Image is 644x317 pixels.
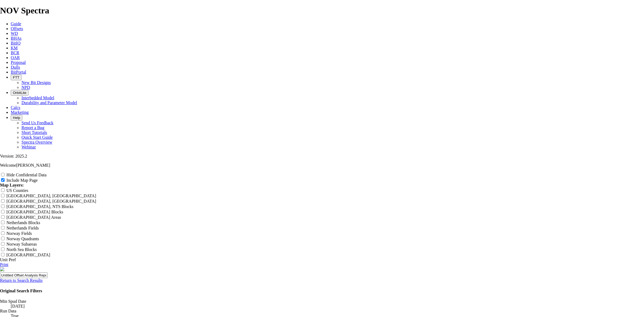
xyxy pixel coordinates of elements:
[11,31,18,36] a: WD
[11,65,20,70] a: Dulls
[21,85,30,90] a: NPD
[21,145,36,149] a: Webinar
[6,210,63,214] label: [GEOGRAPHIC_DATA] Blocks
[11,26,23,31] a: Offsets
[21,125,44,130] a: Report a Bug
[11,36,21,41] a: BHAs
[11,115,22,121] button: Help
[21,100,77,105] a: Durability and Parameter Model
[11,105,20,110] a: Calcs
[11,60,26,65] a: Proposal
[13,91,26,95] span: OrbitLite
[11,55,20,60] a: OAR
[21,121,53,125] a: Send Us Feedback
[21,130,47,135] a: Short Tutorials
[11,75,21,80] button: FTT
[13,75,19,79] span: FTT
[21,140,52,144] a: Spectra Overview
[11,21,21,26] a: Guide
[11,70,26,74] a: BitPortal
[16,163,50,167] span: [PERSON_NAME]
[6,247,37,252] label: North Sea Blocks
[21,96,54,100] a: Interbedded Model
[6,188,28,193] label: US Counties
[6,236,39,241] label: Norway Quadrants
[6,253,50,257] label: [GEOGRAPHIC_DATA]
[11,110,29,115] a: Marketing
[11,90,28,96] button: OrbitLite
[11,304,644,309] dd: [DATE]
[11,50,19,55] a: BCR
[6,178,38,183] label: Include Map Page
[6,173,46,177] label: Hide Confidential Data
[6,220,40,225] label: Netherlands Blocks
[6,204,74,209] label: [GEOGRAPHIC_DATA], NTS Blocks
[13,116,20,120] span: Help
[6,194,96,198] label: [GEOGRAPHIC_DATA], [GEOGRAPHIC_DATA]
[6,242,37,246] label: Norway Subareas
[6,199,96,203] label: [GEOGRAPHIC_DATA], [GEOGRAPHIC_DATA]
[6,226,39,230] label: Netherlands Fields
[21,135,53,140] a: Quick Start Guide
[11,41,20,45] a: BitIQ
[6,231,32,236] label: Norway Fields
[6,215,61,220] label: [GEOGRAPHIC_DATA] Areas
[21,80,51,85] a: New Bit Designs
[11,46,18,50] a: KM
